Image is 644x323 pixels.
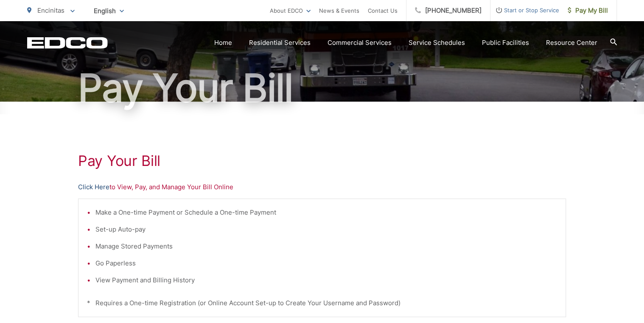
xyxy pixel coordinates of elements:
[87,3,130,18] span: English
[87,298,557,308] p: * Requires a One-time Registration (or Online Account Set-up to Create Your Username and Password)
[78,182,109,192] a: Click Here
[27,67,617,109] h1: Pay Your Bill
[568,6,608,16] span: Pay My Bill
[78,152,566,169] h1: Pay Your Bill
[95,224,557,235] li: Set-up Auto-pay
[95,275,557,285] li: View Payment and Billing History
[409,38,465,48] a: Service Schedules
[214,38,232,48] a: Home
[270,6,311,16] a: About EDCO
[37,6,64,14] span: Encinitas
[546,38,597,48] a: Resource Center
[368,6,398,16] a: Contact Us
[328,38,392,48] a: Commercial Services
[95,207,557,218] li: Make a One-time Payment or Schedule a One-time Payment
[319,6,359,16] a: News & Events
[249,38,311,48] a: Residential Services
[482,38,529,48] a: Public Facilities
[95,258,557,268] li: Go Paperless
[27,37,108,49] a: EDCD logo. Return to the homepage.
[95,241,557,251] li: Manage Stored Payments
[78,182,566,192] p: to View, Pay, and Manage Your Bill Online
